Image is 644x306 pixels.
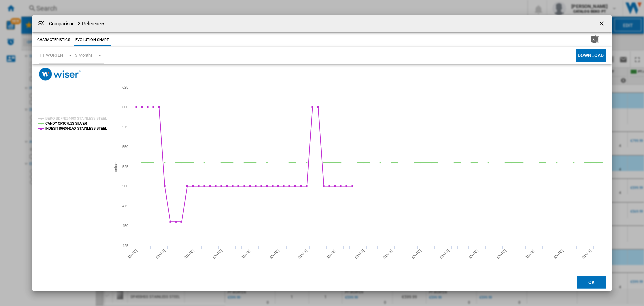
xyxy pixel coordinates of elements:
[596,17,609,31] button: getI18NText('BUTTONS.CLOSE_DIALOG')
[496,249,507,260] tspan: [DATE]
[122,184,128,188] tspan: 500
[581,34,610,46] button: Download in Excel
[127,249,138,260] tspan: [DATE]
[46,20,106,27] h4: Comparison - 3 References
[553,249,564,260] tspan: [DATE]
[74,34,111,46] button: Evolution chart
[297,249,308,260] tspan: [DATE]
[591,35,599,43] img: excel-24x24.png
[577,276,606,289] button: OK
[122,165,128,169] tspan: 525
[39,68,81,81] img: logo_wiser_300x94.png
[269,249,280,260] tspan: [DATE]
[354,249,365,260] tspan: [DATE]
[411,249,422,260] tspan: [DATE]
[122,125,128,129] tspan: 575
[122,85,128,89] tspan: 625
[45,127,107,130] tspan: INDESIT I0FD641AX STAINLESS STEEL
[581,249,592,260] tspan: [DATE]
[525,249,536,260] tspan: [DATE]
[122,244,128,248] tspan: 425
[598,20,606,28] ng-md-icon: getI18NText('BUTTONS.CLOSE_DIALOG')
[468,249,479,260] tspan: [DATE]
[36,34,72,46] button: Characteristics
[122,204,128,208] tspan: 475
[576,49,606,62] button: Download
[155,249,166,260] tspan: [DATE]
[122,224,128,228] tspan: 450
[122,145,128,149] tspan: 550
[326,249,337,260] tspan: [DATE]
[183,249,195,260] tspan: [DATE]
[40,53,63,58] div: PT WORTEN
[212,249,223,260] tspan: [DATE]
[45,122,87,125] tspan: CANDY CF3C7L1S SILVER
[75,53,93,58] div: 3 Months
[45,117,107,120] tspan: BEKO BDFN26440X STAINLESS STEEL
[382,249,393,260] tspan: [DATE]
[122,105,128,109] tspan: 600
[32,15,612,291] md-dialog: Product popup
[439,249,450,260] tspan: [DATE]
[240,249,252,260] tspan: [DATE]
[114,161,118,172] tspan: Values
